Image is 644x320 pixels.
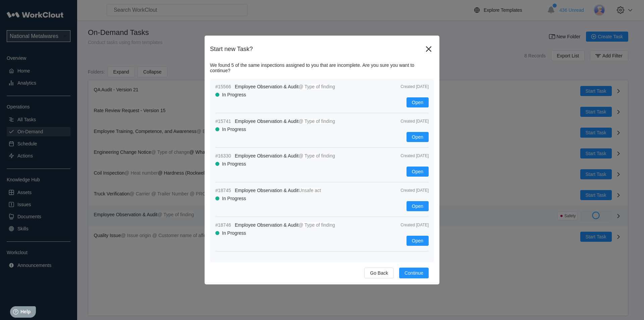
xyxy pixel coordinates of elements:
[222,92,246,97] div: In Progress
[215,188,232,193] span: #18745
[222,230,246,236] div: In Progress
[235,119,299,124] span: Employee Observation & Audit
[235,222,299,228] span: Employee Observation & Audit
[299,188,321,193] mark: Unsafe act
[299,153,335,158] mark: @ Type of finding
[215,119,232,124] span: #15741
[222,161,246,167] div: In Progress
[222,196,246,201] div: In Progress
[399,268,429,278] button: Continue
[215,84,232,89] span: #15566
[407,167,429,177] button: Open
[364,268,394,278] button: Go Back
[210,62,434,73] div: We found 5 of the same inspections assigned to you that are incomplete. Are you sure you want to ...
[385,84,429,89] div: Created [DATE]
[210,46,423,53] div: Start new Task?
[412,100,423,105] span: Open
[299,222,335,228] mark: @ Type of finding
[235,188,299,193] span: Employee Observation & Audit
[299,84,335,89] mark: @ Type of finding
[405,271,423,275] span: Continue
[235,153,299,158] span: Employee Observation & Audit
[385,223,429,227] div: Created [DATE]
[299,119,335,124] mark: @ Type of finding
[385,153,429,158] div: Created [DATE]
[412,238,423,243] span: Open
[215,153,232,158] span: #16330
[215,222,232,228] span: #18746
[407,201,429,211] button: Open
[412,204,423,209] span: Open
[407,97,429,107] button: Open
[385,188,429,193] div: Created [DATE]
[407,236,429,246] button: Open
[412,135,423,139] span: Open
[385,119,429,124] div: Created [DATE]
[412,169,423,174] span: Open
[235,84,299,89] span: Employee Observation & Audit
[407,132,429,142] button: Open
[370,271,388,275] span: Go Back
[222,127,246,132] div: In Progress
